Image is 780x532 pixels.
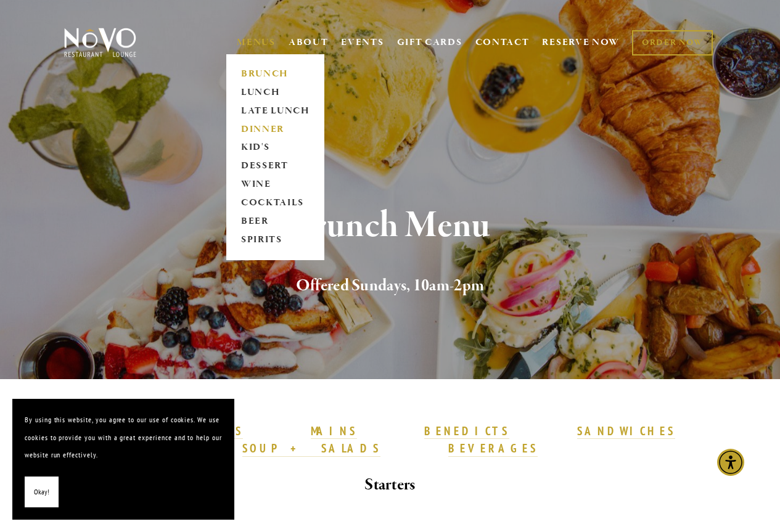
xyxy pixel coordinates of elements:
a: EVENTS [341,36,384,49]
p: By using this website, you agree to our use of cookies. We use cookies to provide you with a grea... [25,411,222,464]
strong: SOUP + SALADS [242,441,380,456]
section: Cookie banner [12,399,234,520]
a: RESERVE NOW [542,31,620,54]
a: MAINS [311,424,357,440]
a: CONTACT [475,31,530,54]
a: LATE LUNCH [237,102,314,120]
strong: MAINS [311,424,357,438]
h1: Brunch Menu [81,206,699,246]
a: COCKTAILS [237,194,314,213]
a: BEER [237,213,314,231]
a: ORDER NOW [632,30,713,55]
a: GIFT CARDS [397,31,462,54]
button: Okay! [25,477,59,508]
span: Okay! [34,483,49,501]
a: DINNER [237,120,314,139]
div: Accessibility Menu [717,449,744,476]
strong: BENEDICTS [424,424,509,438]
a: SANDWICHES [577,424,676,440]
a: BRUNCH [237,65,314,83]
strong: Starters [364,474,415,496]
a: SOUP + SALADS [242,441,380,457]
a: BENEDICTS [424,424,509,440]
h2: Offered Sundays, 10am-2pm [81,273,699,299]
strong: BEVERAGES [448,441,538,456]
a: KID'S [237,139,314,157]
a: MENUS [237,36,276,49]
a: SPIRITS [237,231,314,250]
a: LUNCH [237,83,314,102]
a: ABOUT [289,36,329,49]
a: DESSERT [237,157,314,176]
img: Novo Restaurant &amp; Lounge [62,27,139,58]
a: WINE [237,176,314,194]
a: BEVERAGES [448,441,538,457]
strong: SANDWICHES [577,424,676,438]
